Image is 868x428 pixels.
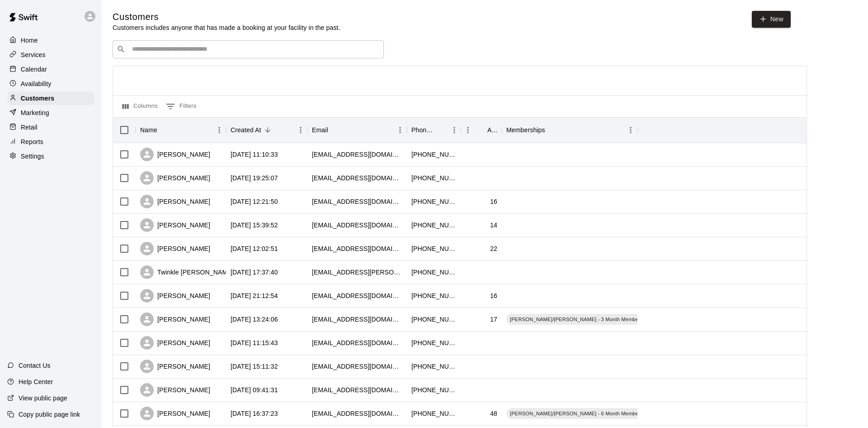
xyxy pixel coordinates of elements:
p: View public page [19,394,67,403]
p: Customers [21,94,54,103]
div: lmrugel@yahoo.com [312,385,402,394]
div: Age [461,117,502,143]
div: Created At [226,117,307,143]
div: 2025-08-12 21:12:54 [231,291,278,300]
button: Menu [393,123,407,137]
div: Email [307,117,407,143]
button: Menu [212,123,226,137]
div: 2025-08-07 09:41:31 [231,385,278,394]
button: Sort [545,124,558,136]
div: [PERSON_NAME] [140,218,210,232]
div: +19737225011 [411,338,457,347]
a: Home [7,34,94,47]
div: zacharyarogers1103@gmail.com [312,221,402,230]
div: +12017417543 [411,150,457,159]
a: New [752,11,791,28]
div: jmelendez1176@gmail.com [312,409,402,418]
button: Menu [624,123,637,137]
a: Marketing [7,106,94,120]
button: Sort [261,124,274,136]
div: twinkle.morgan@gmail.com [312,268,402,277]
div: 2025-08-10 13:24:06 [231,315,278,324]
a: Reports [7,135,94,149]
p: Copy public page link [19,410,80,419]
a: Customers [7,91,94,105]
div: anthonyhuaranga5@gmail.com [312,362,402,371]
p: Reports [21,137,43,146]
div: +16822706388 [411,244,457,253]
div: must0520@gmail.com [312,150,402,159]
a: Calendar [7,63,94,76]
div: 16 [490,291,497,300]
div: [PERSON_NAME] [140,195,210,208]
p: Services [21,50,46,59]
div: Name [140,117,157,143]
div: Email [312,117,328,143]
span: [PERSON_NAME]/[PERSON_NAME] - 3 Month Membership - 2x per week [506,316,686,323]
div: 17 [490,315,497,324]
div: +19083866111 [411,315,457,324]
div: [PERSON_NAME] [140,383,210,397]
a: Retail [7,120,94,134]
button: Sort [435,124,448,136]
div: pbaranauskas@me.com [312,338,402,347]
div: [PERSON_NAME] [140,148,210,161]
div: +19734125651 [411,221,457,230]
div: 2025-08-18 11:10:33 [231,150,278,159]
div: 14 [490,221,497,230]
div: +12012127499 [411,291,457,300]
div: nickyacc02@gmail.com [312,315,402,324]
div: jillvillanovagroup@gmail.com [312,173,402,183]
div: 2025-08-09 11:15:43 [231,338,278,347]
div: [PERSON_NAME] [140,360,210,373]
div: [PERSON_NAME] [140,407,210,420]
div: Memberships [502,117,637,143]
div: 2025-08-16 12:21:50 [231,197,278,206]
div: Phone Number [407,117,461,143]
div: +16463002400 [411,409,457,418]
div: [PERSON_NAME]/[PERSON_NAME] - 6 Month Membership - 2x per week [506,408,686,419]
div: +12019530958 [411,173,457,183]
div: vsorsaia26@gmail.com [312,197,402,206]
div: +19735922502 [411,362,457,371]
a: Availability [7,77,94,91]
div: 16 [490,197,497,206]
div: [PERSON_NAME]/[PERSON_NAME] - 3 Month Membership - 2x per week [506,314,686,325]
div: Age [487,117,497,143]
p: Marketing [21,108,49,117]
div: [PERSON_NAME] [140,336,210,350]
p: Retail [21,123,38,132]
button: Sort [475,124,487,136]
div: 2025-08-15 12:02:51 [231,244,278,253]
div: 2025-08-08 15:11:32 [231,362,278,371]
p: Settings [21,152,44,161]
a: Settings [7,149,94,163]
span: [PERSON_NAME]/[PERSON_NAME] - 6 Month Membership - 2x per week [506,410,686,417]
p: Contact Us [19,361,51,370]
button: Menu [294,123,307,137]
p: Customers includes anyone that has made a booking at your facility in the past. [113,23,340,32]
h5: Customers [113,11,340,23]
div: 22 [490,244,497,253]
div: 2025-08-14 17:37:40 [231,268,278,277]
a: Services [7,48,94,62]
button: Sort [328,124,341,136]
div: +13473801711 [411,197,457,206]
button: Sort [157,124,170,136]
div: +19732144319 [411,385,457,394]
div: 2025-08-17 19:25:07 [231,173,278,183]
div: 2025-08-15 15:39:52 [231,221,278,230]
div: Memberships [506,117,545,143]
div: nickerminio7@gmail.com [312,291,402,300]
div: Search customers by name or email [113,40,384,58]
div: Twinkle [PERSON_NAME] [140,265,234,279]
p: Availability [21,79,52,88]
